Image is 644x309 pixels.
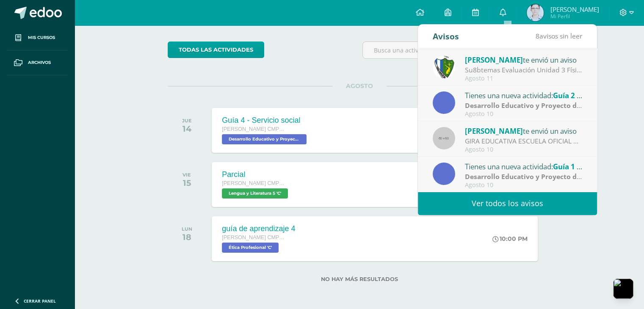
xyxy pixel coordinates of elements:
[28,59,51,66] span: Archivos
[182,232,192,242] div: 18
[536,31,582,41] span: avisos sin leer
[433,25,459,48] div: Avisos
[465,101,583,110] div: | Zona
[28,34,55,41] span: Mis cursos
[465,172,597,181] strong: Desarrollo Educativo y Proyecto de Vida
[222,243,279,253] span: Ética Profesional 'C'
[222,134,307,144] span: Desarrollo Educativo y Proyecto de Vida 'C'
[465,146,583,153] div: Agosto 10
[465,126,523,136] span: [PERSON_NAME]
[182,118,192,124] div: JUE
[418,192,597,215] a: Ver todos los avisos
[182,172,191,178] div: VIE
[222,180,285,186] span: [PERSON_NAME] CMP Bachillerato en CCLL con Orientación en Computación
[222,224,295,233] div: guía de aprendizaje 4
[7,50,68,75] a: Archivos
[465,136,583,146] div: GIRA EDUCATIVA ESCUELA OFICIAL RURAL MIXTA LO DE MEJÍA, SAN JUAN SACATEPÉQUEZ, GUATEMALA: Buenas ...
[465,172,583,182] div: | Zona
[7,25,68,50] a: Mis cursos
[222,126,285,132] span: [PERSON_NAME] CMP Bachillerato en CCLL con Orientación en Computación
[550,5,599,14] span: [PERSON_NAME]
[465,75,583,82] div: Agosto 11
[550,13,599,20] span: Mi Perfil
[222,235,285,240] span: [PERSON_NAME] CMP Bachillerato en CCLL con Orientación en Computación
[182,124,192,134] div: 14
[182,226,192,232] div: LUN
[465,161,583,172] div: Tienes una nueva actividad:
[492,235,528,243] div: 10:00 PM
[465,182,583,189] div: Agosto 10
[222,116,309,125] div: Guía 4 - Servicio social
[222,188,288,199] span: Lengua y Literatura 5 'C'
[182,178,191,188] div: 15
[465,110,583,118] div: Agosto 10
[433,56,455,78] img: d7d6d148f6dec277cbaab50fee73caa7.png
[363,42,550,58] input: Busca una actividad próxima aquí...
[465,101,597,110] strong: Desarrollo Educativo y Proyecto de Vida
[433,127,455,149] img: 60x60
[168,276,551,282] label: No hay más resultados
[222,170,290,179] div: Parcial
[24,298,56,304] span: Cerrar panel
[527,4,544,21] img: 840e47d4d182e438aac412ae8425ac5b.png
[536,31,539,41] span: 8
[465,54,583,65] div: te envió un aviso
[465,55,523,65] span: [PERSON_NAME]
[465,125,583,136] div: te envió un aviso
[465,65,583,75] div: Su8btemas Evaluación Unidad 3 Física Fundamental : Buena mañana estimados estudiantes y padres de...
[332,82,387,90] span: AGOSTO
[465,90,583,101] div: Tienes una nueva actividad:
[168,41,264,58] a: todas las Actividades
